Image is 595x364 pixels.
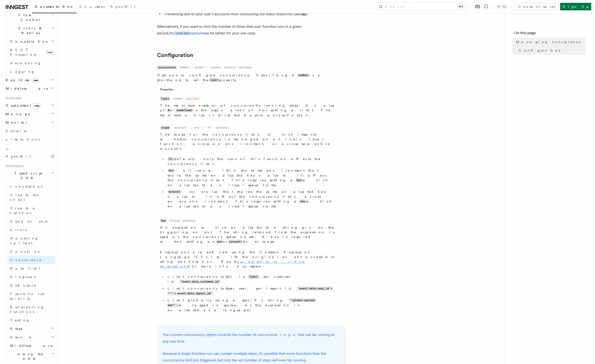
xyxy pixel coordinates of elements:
dd: optional [215,126,228,129]
span: Create a function [10,206,38,215]
a: Documentation [32,1,77,13]
a: therateLimitoption [169,31,202,35]
a: Rate limit [8,264,55,273]
dd: required [186,97,199,101]
p: An expression which evaluates to a string given the triggering event. The string returned from th... [160,225,335,244]
code: undefined [176,108,192,112]
button: Middleware [4,84,55,93]
a: AgentKit [4,152,55,161]
a: Contact sales [515,3,558,10]
p: The maximum number of concurrently running steps. A value of or is the equivalent of not setting ... [160,103,335,117]
span: Monitor [4,120,28,125]
span: Deployment [4,103,41,108]
span: Security [6,129,27,133]
button: Using the SDK [8,350,55,363]
span: Flow Control [8,13,51,22]
div: TypeScript SDK [4,182,55,363]
span: Realtime [4,78,39,82]
span: Rate limit [10,267,40,270]
a: Introduction [8,182,55,191]
p: Because a single function run can contain multiple steps, it's possible that more functions than ... [163,350,340,364]
a: Managing concurrency [514,38,586,46]
button: Toggle dark mode [496,4,507,9]
code: rateLimit [174,31,191,35]
code: env [168,169,174,173]
span: Handling failures [10,236,38,245]
span: References [4,164,24,168]
li: Limit globally using a specific string: (wrapped in quotes, as the expression is evaluated as a l... [166,298,335,312]
button: Steps [8,324,55,333]
code: account [168,190,181,194]
a: Logging [8,67,55,76]
button: Search...⌘K [376,3,467,10]
span: Managing concurrency [516,40,581,44]
dd: number | object | [object, object] [180,65,236,69]
code: n [225,287,229,291]
a: our guide to writing expressions [160,260,305,268]
span: Middleware [4,86,49,91]
li: : all runs within the same environment that share the same evaluated key value will affect the co... [166,168,335,187]
button: Flow Control [8,11,55,24]
span: Errors & Retries [8,26,51,35]
span: Configuration [519,48,562,53]
p: Options to configure concurrency. Specifying a is a shorthand to set the property. [157,73,338,83]
button: Middleware [8,341,55,350]
a: AgentKit [107,1,138,13]
code: 0 [167,108,170,112]
a: Errors [8,226,55,234]
code: scope [160,126,170,130]
span: Concurrency [10,258,41,262]
button: Monitor [4,118,55,127]
h4: On this page [514,30,586,38]
button: Errors & Retries [8,24,55,37]
code: number [297,73,309,77]
a: Create a function [8,204,55,217]
span: new [46,49,54,55]
a: Security [4,127,55,135]
li: Limit concurrency to (via ) per customer id: [166,274,335,284]
dd: 'account' | 'env' | 'fn' [173,126,212,129]
a: Cancel on [8,247,55,256]
span: Create the client [10,193,39,202]
dd: number [173,97,183,101]
button: Manage [4,110,55,118]
code: concurrency [157,65,177,69]
code: limit [248,275,258,279]
dd: string [169,219,179,222]
p: Expressions are defined using the Common Expression Language (CEL) with the original event access... [160,250,335,269]
a: Concurrency [8,256,55,264]
code: env [216,240,223,244]
span: Versioning [10,61,41,65]
a: Create the client [8,191,55,204]
a: Versioning [8,59,55,67]
span: Manage [4,112,30,116]
span: Using the SDK [8,352,51,361]
span: AI [4,147,9,151]
p: The current concurrency option controls the number of concurrent that can be running at any one t... [163,332,340,345]
span: Referencing functions [10,305,44,314]
a: Handling failures [8,234,55,247]
dd: optional [239,65,252,69]
code: limit [160,97,170,101]
span: Testing [10,318,30,322]
p: The scope for the concurrency limit, which impacts whether concurrency is managed on an individua... [160,132,335,151]
div: Properties [157,88,338,93]
a: Referencing functions [8,303,55,316]
kbd: ⌘K [458,4,464,9]
span: Cancellation [8,39,49,44]
span: Serve [8,335,32,340]
code: limit [209,78,219,82]
a: Singleton [8,273,55,281]
p: Alternatively, if you want to limit the number of times that your function runs in a given period... [157,23,346,37]
li: (default): only the runs of this function affects the concurrency limit [166,157,335,166]
a: Send events [8,217,55,226]
span: Examples [79,5,105,8]
span: Limitations [6,138,40,141]
span: Middleware [8,343,53,348]
span: Errors [10,228,27,232]
span: Steps [8,326,22,331]
em: steps [276,332,298,337]
span: new [32,78,39,83]
code: n [225,275,229,279]
button: TypeScript SDK [4,169,55,182]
